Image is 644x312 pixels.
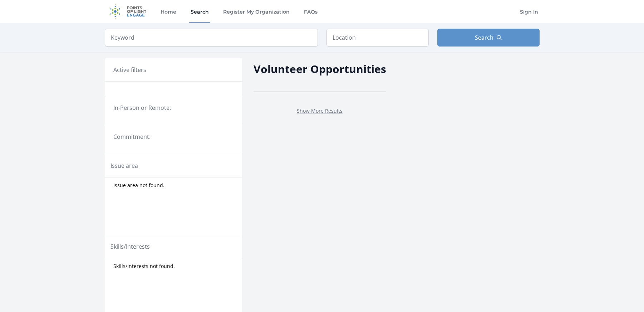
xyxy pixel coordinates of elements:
[437,29,540,47] button: Search
[113,132,233,141] legend: Commitment:
[113,65,146,74] h3: Active filters
[113,263,175,270] span: Skills/Interests not found.
[475,33,493,42] span: Search
[105,29,318,47] input: Keyword
[326,29,429,47] input: Location
[297,107,343,114] a: Show More Results
[113,182,164,189] span: Issue area not found.
[110,242,150,251] legend: Skills/Interests
[254,61,386,77] h2: Volunteer Opportunities
[113,103,233,112] legend: In-Person or Remote:
[110,161,138,170] legend: Issue area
